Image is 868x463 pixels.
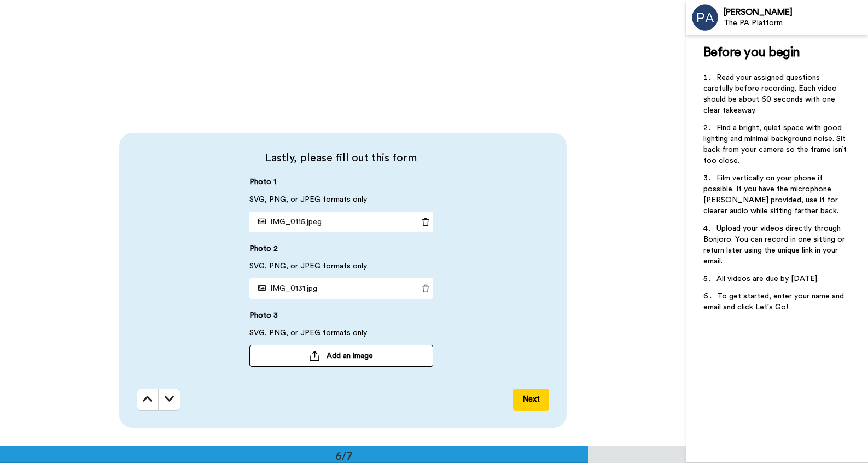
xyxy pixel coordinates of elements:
div: 6/7 [318,448,370,463]
span: SVG, PNG, or JPEG formats only [249,327,367,345]
span: IMG_0115.jpeg [254,218,322,226]
div: [PERSON_NAME] [724,7,867,17]
span: Find a bright, quiet space with good lighting and minimal background noise. Sit back from your ca... [703,124,849,165]
span: Upload your videos directly through Bonjoro. You can record in one sitting or return later using ... [703,225,847,265]
span: Read your assigned questions carefully before recording. Each video should be about 60 seconds wi... [703,74,839,114]
span: Add an image [327,350,373,361]
span: Photo 3 [249,310,278,327]
span: Lastly, please fill out this form [137,150,546,166]
button: Add an image [249,345,433,367]
span: SVG, PNG, or JPEG formats only [249,261,367,278]
span: Photo 2 [249,243,278,261]
span: To get started, enter your name and email and click Let's Go! [703,292,846,311]
span: Photo 1 [249,177,276,194]
button: Next [513,389,549,411]
span: Film vertically on your phone if possible. If you have the microphone [PERSON_NAME] provided, use... [703,174,840,215]
img: Profile Image [692,4,718,31]
span: IMG_0131.jpg [254,285,317,292]
span: SVG, PNG, or JPEG formats only [249,194,367,212]
span: Before you begin [703,46,800,59]
span: All videos are due by [DATE]. [716,275,819,283]
div: The PA Platform [724,19,867,28]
